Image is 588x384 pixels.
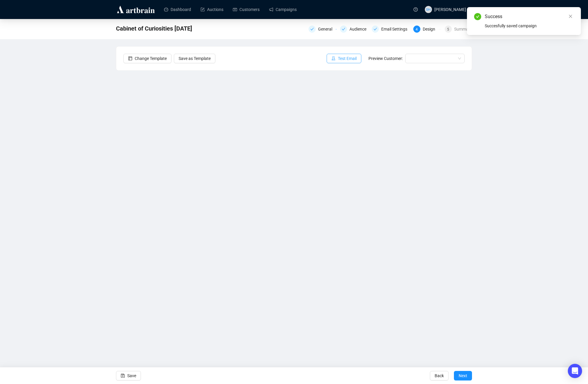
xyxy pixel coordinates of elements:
[233,2,260,17] a: Customers
[454,26,472,33] div: Summary
[435,367,444,384] span: Back
[164,2,191,17] a: Dashboard
[269,2,297,17] a: Campaigns
[447,27,449,31] span: 5
[135,55,167,62] span: Change Template
[374,27,377,31] span: check
[116,371,141,380] button: Save
[338,55,357,62] span: Test Email
[568,364,582,378] div: Open Intercom Messenger
[414,7,418,12] span: question-circle
[474,13,481,20] span: check-circle
[567,13,574,20] a: Close
[485,23,574,29] div: Succesfully saved campaign
[127,367,136,384] span: Save
[340,26,368,33] div: Audience
[123,54,171,63] button: Change Template
[445,26,472,33] div: 5Summary
[331,56,336,61] span: experiment
[430,371,449,380] button: Back
[459,367,467,384] span: Next
[349,26,370,33] div: Audience
[368,56,403,61] span: Preview Customer:
[179,55,211,62] span: Save as Template
[416,27,418,31] span: 4
[426,7,430,12] span: SH
[201,2,223,17] a: Auctions
[128,56,132,61] span: layout
[423,26,439,33] div: Design
[413,26,441,33] div: 4Design
[485,13,574,20] div: Success
[174,54,215,63] button: Save as Template
[454,371,472,380] button: Next
[116,24,192,33] span: Cabinet of Curiosities tomorrow
[309,26,336,33] div: General
[372,26,410,33] div: Email Settings
[327,54,361,63] button: Test Email
[318,26,336,33] div: General
[342,27,345,31] span: check
[568,14,573,18] span: close
[310,27,314,31] span: check
[434,7,466,12] span: [PERSON_NAME]
[121,374,125,378] span: save
[116,5,156,14] img: logo
[381,26,411,33] div: Email Settings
